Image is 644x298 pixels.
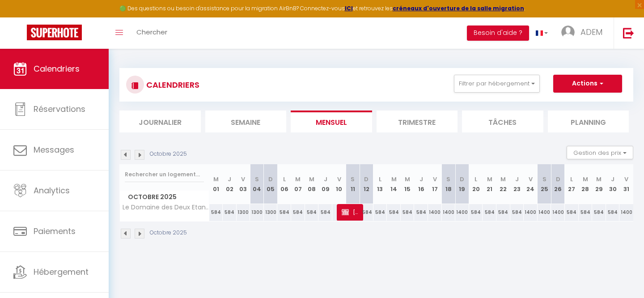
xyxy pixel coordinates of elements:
[401,164,415,204] th: 15
[433,175,437,183] abbr: V
[324,175,327,183] abbr: J
[428,204,442,221] div: 1400
[277,204,291,221] div: 584
[27,25,82,40] img: Super Booking
[469,204,483,221] div: 584
[623,27,634,38] img: logout
[34,103,85,115] span: Réservations
[264,204,278,221] div: 1300
[209,204,223,221] div: 584
[454,75,540,93] button: Filtrer par hébergement
[460,175,464,183] abbr: D
[419,175,423,183] abbr: J
[442,164,456,204] th: 18
[241,175,245,183] abbr: V
[237,204,250,221] div: 1300
[500,175,506,183] abbr: M
[360,204,373,221] div: 584
[510,204,524,221] div: 584
[223,164,237,204] th: 02
[455,164,469,204] th: 19
[469,164,483,204] th: 20
[542,175,547,183] abbr: S
[318,204,332,221] div: 584
[237,164,250,204] th: 03
[414,204,428,221] div: 584
[130,17,174,49] a: Chercher
[583,175,588,183] abbr: M
[580,26,602,38] span: ADEM
[579,164,593,204] th: 28
[551,164,565,204] th: 26
[391,175,397,183] abbr: M
[524,204,538,221] div: 1400
[144,75,199,95] h3: CALENDRIERS
[619,204,633,221] div: 1400
[524,164,538,204] th: 24
[377,111,458,132] li: Trimestre
[34,185,70,196] span: Analytics
[387,164,401,204] th: 14
[318,164,332,204] th: 09
[624,175,628,183] abbr: V
[345,4,353,12] strong: ICI
[446,175,450,183] abbr: S
[483,164,496,204] th: 21
[510,164,524,204] th: 23
[295,175,301,183] abbr: M
[475,175,477,183] abbr: L
[291,204,305,221] div: 584
[606,164,620,204] th: 30
[401,204,415,221] div: 584
[483,204,496,221] div: 584
[405,175,410,183] abbr: M
[125,166,204,183] input: Rechercher un logement...
[150,229,187,237] p: Octobre 2025
[228,175,231,183] abbr: J
[34,144,74,155] span: Messages
[567,146,633,159] button: Gestion des prix
[342,204,360,221] span: [PERSON_NAME]
[428,164,442,204] th: 17
[34,266,89,277] span: Hébergement
[551,204,565,221] div: 1400
[205,111,287,132] li: Semaine
[538,164,551,204] th: 25
[213,175,219,183] abbr: M
[496,164,510,204] th: 22
[556,175,560,183] abbr: D
[553,75,622,93] button: Actions
[121,204,211,211] span: Le Domaine des Deux Etangs - Collection Idylliq
[529,175,533,183] abbr: V
[606,204,620,221] div: 584
[387,204,401,221] div: 584
[414,164,428,204] th: 16
[442,204,456,221] div: 1400
[515,175,519,183] abbr: J
[619,164,633,204] th: 31
[364,175,369,183] abbr: D
[250,204,264,221] div: 1300
[351,175,355,183] abbr: S
[462,111,543,132] li: Tâches
[467,26,529,41] button: Besoin d'aide ?
[373,164,387,204] th: 13
[592,204,606,221] div: 584
[570,175,573,183] abbr: L
[119,111,201,132] li: Journalier
[592,164,606,204] th: 29
[565,164,579,204] th: 27
[309,175,314,183] abbr: M
[332,164,346,204] th: 10
[555,17,614,49] a: ... ADEM
[373,204,387,221] div: 584
[596,175,602,183] abbr: M
[487,175,492,183] abbr: M
[579,204,593,221] div: 584
[455,204,469,221] div: 1400
[291,164,305,204] th: 07
[268,175,273,183] abbr: D
[393,4,524,12] a: créneaux d'ouverture de la salle migration
[565,204,579,221] div: 584
[291,111,372,132] li: Mensuel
